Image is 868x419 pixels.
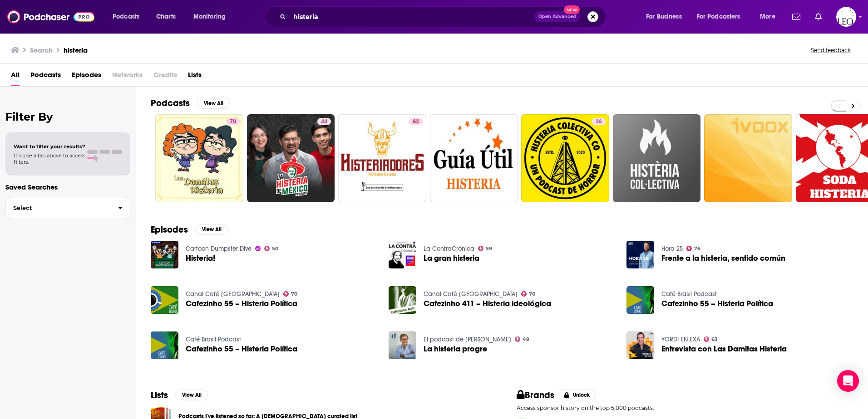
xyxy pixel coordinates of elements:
[424,300,551,307] a: Cafezinho 411 – Histeria ideológica
[283,291,298,297] a: 70
[151,224,228,235] a: EpisodesView All
[564,5,580,14] span: New
[661,345,787,353] a: Entrevista con Las Damitas Histeria
[517,404,853,411] p: Access sponsor history on the top 5,000 podcasts.
[389,331,416,359] img: La histeria progre
[558,390,597,400] button: Unlock
[808,46,853,54] button: Send feedback
[151,97,190,109] h2: Podcasts
[186,300,297,307] span: Cafezinho 55 – Histeria Política
[424,290,518,298] a: Canal Café Brasil
[789,9,804,24] a: Show notifications dropdown
[156,10,176,23] span: Charts
[155,114,243,202] a: 70
[175,390,208,400] button: View All
[413,117,419,127] span: 62
[626,286,654,314] a: Cafezinho 55 – Histeria Política
[837,370,859,392] div: Open Intercom Messenger
[186,290,280,298] a: Canal Café Brasil
[836,7,856,27] button: Show profile menu
[30,46,53,54] h3: Search
[836,7,856,27] img: User Profile
[626,331,654,359] img: Entrevista con Las Damitas Histeria
[686,246,701,251] a: 76
[836,7,856,27] span: Logged in as LeoPR
[291,292,297,296] span: 70
[273,6,615,27] div: Search podcasts, credits, & more...
[534,11,580,22] button: Open AdvancedNew
[11,68,20,86] a: All
[626,241,654,268] img: Frente a la histeria, sentido común
[7,8,94,25] img: Podchaser - Follow, Share and Rate Podcasts
[230,117,236,127] span: 70
[754,10,787,24] button: open menu
[424,345,487,353] a: La histeria progre
[193,10,226,23] span: Monitoring
[195,224,228,235] button: View All
[14,152,85,165] span: Choose a tab above to access filters.
[151,241,178,268] img: Histeria!
[30,68,61,86] a: Podcasts
[72,68,101,86] span: Episodes
[264,246,279,251] a: 50
[197,98,230,109] button: View All
[661,245,683,253] a: Hora 25
[186,245,252,253] a: Cartoon Dumpster Dive
[247,114,335,202] a: 44
[112,68,143,86] span: Networks
[272,247,278,251] span: 50
[424,336,511,343] a: El podcast de Francisco Marhuenda
[538,15,576,19] span: Open Advanced
[151,390,208,401] a: ListsView All
[186,254,215,262] a: Histeria!
[151,224,188,235] h2: Episodes
[661,300,773,307] a: Cafezinho 55 – Histeria Política
[389,241,416,268] img: La gran histeria
[106,10,151,24] button: open menu
[5,110,130,123] h2: Filter By
[697,10,740,23] span: For Podcasters
[409,118,423,125] a: 62
[592,118,606,125] a: 38
[389,286,416,314] img: Cafezinho 411 – Histeria ideológica
[424,254,479,262] a: La gran histeria
[517,390,554,401] h2: Brands
[521,114,609,202] a: 38
[5,183,130,191] p: Saved Searches
[151,97,230,109] a: PodcastsView All
[515,336,530,342] a: 49
[151,331,178,359] img: Cafezinho 55 – Histeria Política
[338,114,426,202] a: 62
[153,68,177,86] span: Credits
[521,291,536,297] a: 70
[691,10,754,24] button: open menu
[150,10,181,24] a: Charts
[5,198,130,218] button: Select
[64,46,88,54] h3: histeria
[14,143,85,150] span: Want to filter your results?
[226,118,240,125] a: 70
[661,290,717,298] a: Café Brasil Podcast
[811,9,825,24] a: Show notifications dropdown
[640,10,693,24] button: open menu
[424,245,474,253] a: La ContraCrónica
[186,345,297,353] a: Cafezinho 55 – Histeria Política
[646,10,682,23] span: For Business
[6,205,111,211] span: Select
[151,286,178,314] img: Cafezinho 55 – Histeria Política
